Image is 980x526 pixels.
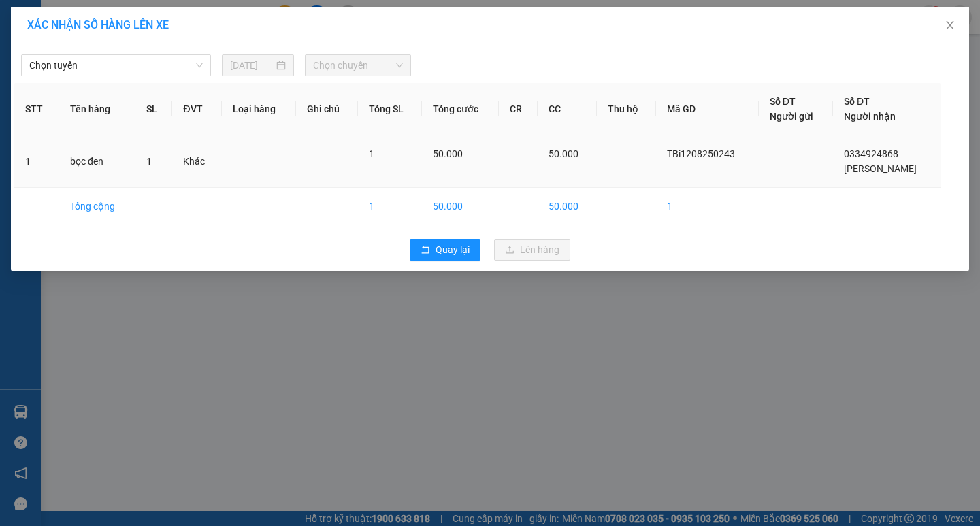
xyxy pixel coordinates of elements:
[172,83,222,135] th: ĐVT
[422,83,499,135] th: Tổng cước
[358,83,423,135] th: Tổng SL
[945,20,955,31] span: close
[172,135,222,188] td: Khác
[146,156,152,167] span: 1
[844,96,870,107] span: Số ĐT
[538,188,597,225] td: 50.000
[597,83,657,135] th: Thu hộ
[433,148,463,159] span: 50.000
[14,83,59,135] th: STT
[494,239,570,261] button: uploadLên hàng
[410,239,480,261] button: rollbackQuay lại
[29,55,203,76] span: Chọn tuyến
[27,18,169,31] span: XÁC NHẬN SỐ HÀNG LÊN XE
[313,55,403,76] span: Chọn chuyến
[499,83,538,135] th: CR
[358,188,423,225] td: 1
[844,111,896,122] span: Người nhận
[222,83,295,135] th: Loại hàng
[296,83,358,135] th: Ghi chú
[14,135,59,188] td: 1
[656,83,758,135] th: Mã GD
[770,111,813,122] span: Người gửi
[135,83,173,135] th: SL
[59,188,135,225] td: Tổng cộng
[931,7,969,45] button: Close
[369,148,374,159] span: 1
[230,58,274,73] input: 12/08/2025
[59,83,135,135] th: Tên hàng
[421,245,430,256] span: rollback
[549,148,578,159] span: 50.000
[844,163,917,174] span: [PERSON_NAME]
[422,188,499,225] td: 50.000
[770,96,796,107] span: Số ĐT
[59,135,135,188] td: bọc đen
[538,83,597,135] th: CC
[844,148,898,159] span: 0334924868
[436,242,470,257] span: Quay lại
[667,148,735,159] span: TBi1208250243
[656,188,758,225] td: 1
